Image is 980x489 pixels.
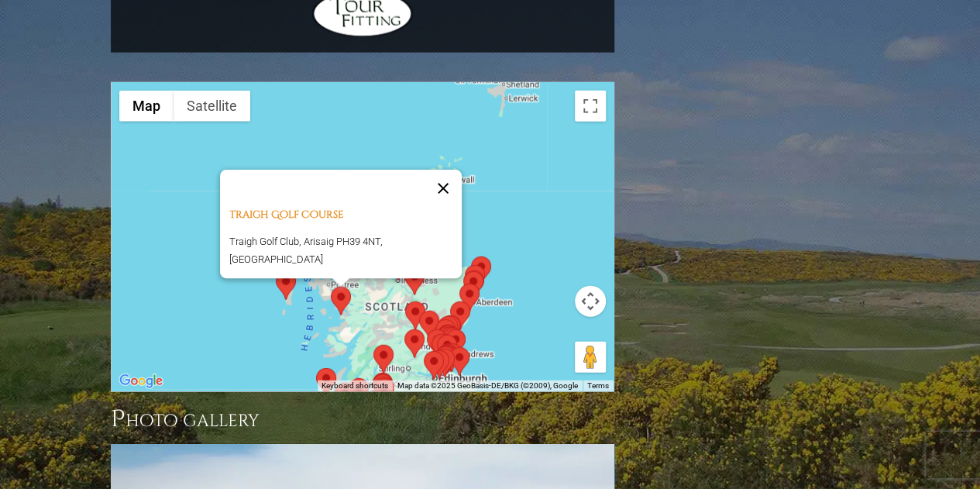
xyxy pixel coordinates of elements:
img: Google [115,371,167,391]
button: Show satellite imagery [174,91,250,122]
a: Open this area in Google Maps (opens a new window) [115,371,167,391]
button: Show street map [119,91,174,122]
button: Toggle fullscreen view [575,91,606,122]
button: Keyboard shortcuts [322,381,388,391]
a: Traigh Golf Course [229,208,344,222]
button: Map camera controls [575,286,606,317]
a: Terms (opens in new tab) [587,381,609,390]
span: Map data ©2025 GeoBasis-DE/BKG (©2009), Google [397,381,578,390]
button: Close [425,170,462,207]
p: Traigh Golf Club, Arisaig PH39 4NT, [GEOGRAPHIC_DATA] [229,232,462,269]
h3: Photo Gallery [111,404,614,435]
button: Drag Pegman onto the map to open Street View [575,342,606,373]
